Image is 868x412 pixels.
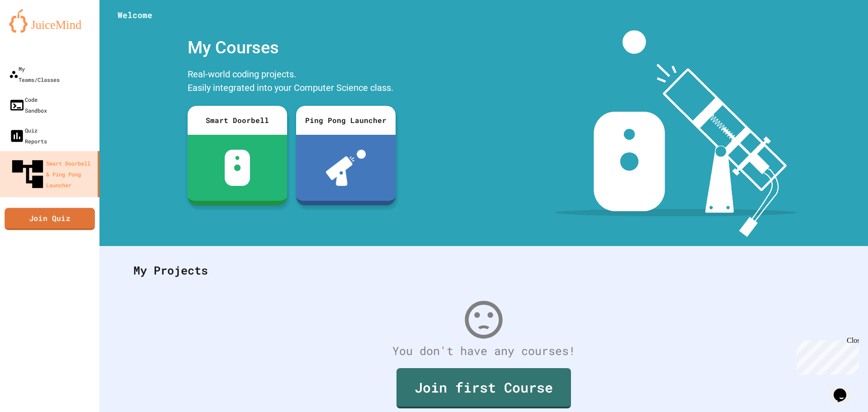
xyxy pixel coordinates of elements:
a: Join Quiz [5,208,95,230]
a: Join first Course [396,368,571,408]
img: ppl-with-ball.png [326,150,366,186]
div: You don't have any courses! [124,342,843,360]
div: Real-world coding projects. Easily integrated into your Computer Science class. [183,65,400,99]
div: My Teams/Classes [9,63,60,85]
div: My Courses [183,30,400,65]
div: Quiz Reports [9,125,47,147]
iframe: chat widget [793,336,859,375]
iframe: chat widget [830,376,859,403]
div: Chat with us now!Close [4,4,62,57]
img: sdb-white.svg [225,150,250,186]
div: My Projects [124,253,843,288]
div: Smart Doorbell & Ping Pong Launcher [9,156,94,193]
div: Code Sandbox [9,94,47,116]
img: banner-image-my-projects.png [555,30,797,237]
div: Ping Pong Launcher [296,106,396,135]
img: logo-orange.svg [9,9,90,33]
div: Smart Doorbell [188,106,287,135]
